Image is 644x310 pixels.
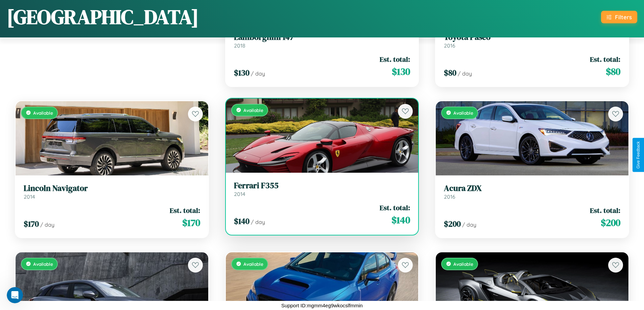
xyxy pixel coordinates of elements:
[590,205,620,215] span: Est. total:
[243,261,263,267] span: Available
[444,67,456,78] span: $ 80
[33,110,53,116] span: Available
[453,261,473,267] span: Available
[234,181,410,191] h3: Ferrari F355
[444,218,461,229] span: $ 200
[24,184,200,193] h3: Lincoln Navigator
[24,193,35,200] span: 2014
[601,11,637,23] button: Filters
[444,32,620,49] a: Toyota Paseo2016
[33,261,53,267] span: Available
[444,193,455,200] span: 2016
[7,3,199,31] h1: [GEOGRAPHIC_DATA]
[391,213,410,227] span: $ 140
[606,65,620,78] span: $ 80
[615,13,632,21] div: Filters
[234,181,410,197] a: Ferrari F3552014
[251,70,265,77] span: / day
[234,216,249,227] span: $ 140
[234,191,245,197] span: 2014
[40,221,54,228] span: / day
[234,32,410,42] h3: Lamborghini 147
[234,67,249,78] span: $ 130
[636,141,641,169] div: Give Feedback
[170,205,200,215] span: Est. total:
[380,54,410,64] span: Est. total:
[234,42,245,49] span: 2018
[601,216,620,229] span: $ 200
[24,184,200,200] a: Lincoln Navigator2014
[7,287,23,303] iframe: Intercom live chat
[462,221,476,228] span: / day
[243,107,263,113] span: Available
[380,203,410,213] span: Est. total:
[444,184,620,193] h3: Acura ZDX
[444,184,620,200] a: Acura ZDX2016
[281,301,363,310] p: Support ID: mgmm4eg9wkocslfmmin
[182,216,200,229] span: $ 170
[24,218,39,229] span: $ 170
[444,32,620,42] h3: Toyota Paseo
[590,54,620,64] span: Est. total:
[453,110,473,116] span: Available
[234,32,410,49] a: Lamborghini 1472018
[458,70,472,77] span: / day
[251,219,265,225] span: / day
[444,42,455,49] span: 2016
[392,65,410,78] span: $ 130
